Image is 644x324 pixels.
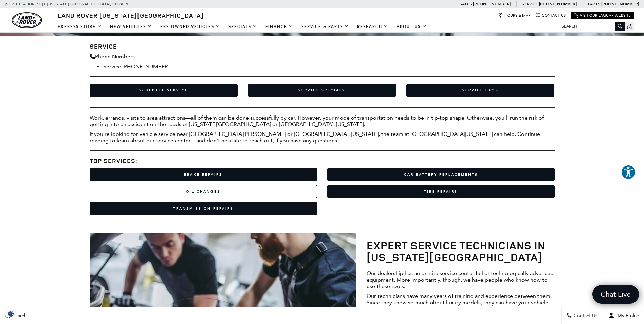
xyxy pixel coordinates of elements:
[12,12,42,28] a: land-rover
[95,53,136,60] span: Phone Numbers:
[54,11,208,19] a: Land Rover [US_STATE][GEOGRAPHIC_DATA]
[90,185,317,198] a: Oil Changes
[601,1,639,7] a: [PHONE_NUMBER]
[3,310,19,317] section: Click to Open Cookie Consent Modal
[621,165,636,181] aside: Accessibility Help Desk
[621,165,636,180] button: Explore your accessibility options
[54,21,431,33] nav: Main Navigation
[539,1,577,7] a: [PHONE_NUMBER]
[406,84,555,97] a: Service FAQs
[592,285,639,304] a: Chat Live
[460,2,472,6] span: Sales
[367,293,554,312] p: Our technicians have many years of training and experience between them. Since they know so much ...
[90,43,555,50] h3: Service
[90,158,555,164] h3: Top Services:
[615,313,639,319] span: My Profile
[123,63,169,70] a: [PHONE_NUMBER]
[556,22,624,30] input: Search
[54,21,106,33] a: EXPRESS STORE
[572,313,597,319] span: Contact Us
[392,21,431,33] a: About Us
[597,290,634,299] span: Chat Live
[367,238,545,265] strong: Expert Service Technicians in [US_STATE][GEOGRAPHIC_DATA]
[224,21,261,33] a: Specials
[574,13,631,18] a: Visit Our Jaguar Website
[261,21,297,33] a: Finance
[90,131,555,144] p: If you’re looking for vehicle service near [GEOGRAPHIC_DATA][PERSON_NAME] or [GEOGRAPHIC_DATA], [...
[248,84,396,97] a: Service Specials
[603,307,644,324] button: Open user profile menu
[106,21,156,33] a: New Vehicles
[327,185,555,198] a: Tire Repairs
[12,12,42,28] img: Land Rover
[90,168,317,181] a: Brake Repairs
[5,2,132,6] a: [STREET_ADDRESS] • [US_STATE][GEOGRAPHIC_DATA], CO 80905
[353,21,392,33] a: Research
[3,310,19,317] img: Opt-Out Icon
[588,2,600,6] span: Parts
[103,63,123,70] span: Service:
[58,11,204,19] span: Land Rover [US_STATE][GEOGRAPHIC_DATA]
[522,2,538,6] span: Service
[327,168,555,181] a: Car Battery Replacements
[297,21,353,33] a: Service & Parts
[90,202,317,215] a: Transmission Repairs
[473,1,511,7] a: [PHONE_NUMBER]
[156,21,224,33] a: Pre-Owned Vehicles
[536,13,566,18] a: Contact Us
[498,13,531,18] a: Hours & Map
[367,270,554,289] p: Our dealership has an on-site service center full of technologically advanced equipment. More imp...
[90,84,238,97] a: Schedule Service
